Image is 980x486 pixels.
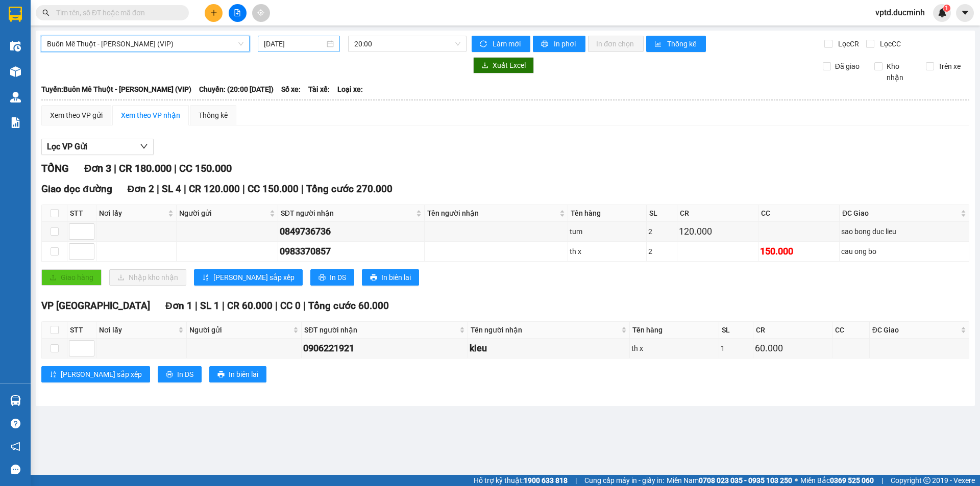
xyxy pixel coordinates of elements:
[310,269,354,286] button: printerIn DS
[934,61,965,72] span: Trên xe
[10,92,21,103] img: warehouse-icon
[570,226,645,237] div: tum
[800,475,874,486] span: Miền Bắc
[303,341,465,355] div: 0906221921
[217,371,225,379] span: printer
[308,300,389,312] span: Tổng cước 60.000
[61,369,142,380] span: [PERSON_NAME] sắp xếp
[50,371,57,379] span: sort-ascending
[166,371,173,379] span: printer
[229,369,258,380] span: In biên lai
[10,117,21,128] img: solution-icon
[41,269,102,286] button: uploadGiao hàng
[302,339,468,359] td: 0906221921
[646,36,706,52] button: bar-chartThống kê
[158,366,202,382] button: printerIn DS
[923,477,930,484] span: copyright
[281,208,414,219] span: SĐT người nhận
[760,244,838,259] div: 150.000
[264,38,325,49] input: 12/10/2025
[956,4,974,22] button: caret-down
[381,272,411,283] span: In biên lai
[303,300,306,312] span: |
[480,40,488,48] span: sync
[834,38,861,49] span: Lọc CR
[362,269,419,286] button: printerIn biên lai
[50,110,103,121] div: Xem theo VP gửi
[304,324,457,336] span: SĐT người nhận
[881,475,883,486] span: |
[184,183,186,195] span: |
[257,9,264,16] span: aim
[248,183,299,195] span: CC 150.000
[119,162,171,174] span: CR 180.000
[42,9,50,16] span: search
[872,324,959,336] span: ĐC Giao
[648,226,675,237] div: 2
[128,183,155,195] span: Đơn 2
[47,140,87,153] span: Lọc VP Gửi
[234,9,241,16] span: file-add
[584,475,664,486] span: Cung cấp máy in - giấy in:
[242,183,245,195] span: |
[318,274,326,282] span: printer
[719,322,753,339] th: SL
[474,475,568,486] span: Hỗ trợ kỹ thuật:
[41,366,150,382] button: sort-ascending[PERSON_NAME] sắp xếp
[755,341,830,355] div: 60.000
[174,162,177,174] span: |
[41,85,191,93] b: Tuyến: Buôn Mê Thuột - [PERSON_NAME] (VIP)
[121,110,180,121] div: Xem theo VP nhận
[189,183,240,195] span: CR 120.000
[109,269,186,286] button: downloadNhập kho nhận
[9,7,22,22] img: logo-vxr
[278,242,425,262] td: 0983370857
[301,183,304,195] span: |
[470,341,628,355] div: kieu
[677,205,758,222] th: CR
[157,183,159,195] span: |
[213,272,295,283] span: [PERSON_NAME] sắp xếp
[67,205,96,222] th: STT
[473,57,534,73] button: downloadXuất Excel
[541,40,550,48] span: printer
[867,6,933,19] span: vptd.ducminh
[330,272,346,283] span: In DS
[795,478,798,482] span: ⚪️
[832,322,869,339] th: CC
[306,183,393,195] span: Tổng cước 270.000
[533,36,585,52] button: printerIn phơi
[945,5,948,12] span: 1
[67,322,96,339] th: STT
[472,36,530,52] button: syncLàm mới
[841,246,967,257] div: cau ong bo
[568,205,647,222] th: Tên hàng
[961,8,970,17] span: caret-down
[667,38,698,49] span: Thống kê
[647,205,677,222] th: SL
[41,139,154,155] button: Lọc VP Gửi
[275,300,278,312] span: |
[554,38,577,49] span: In phơi
[493,60,526,71] span: Xuất Excel
[883,61,918,83] span: Kho nhận
[41,300,150,312] span: VP [GEOGRAPHIC_DATA]
[199,110,228,121] div: Thống kê
[10,41,21,52] img: warehouse-icon
[575,475,577,486] span: |
[493,38,522,49] span: Làm mới
[227,300,273,312] span: CR 60.000
[753,322,832,339] th: CR
[570,246,645,257] div: th x
[195,300,198,312] span: |
[308,84,330,95] span: Tài xế:
[280,224,423,239] div: 0849736736
[84,162,111,174] span: Đơn 3
[177,369,193,380] span: In DS
[468,339,630,359] td: kieu
[199,84,274,95] span: Chuyến: (20:00 [DATE])
[200,300,219,312] span: SL 1
[41,183,112,195] span: Giao dọc đường
[210,9,217,16] span: plus
[229,4,247,22] button: file-add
